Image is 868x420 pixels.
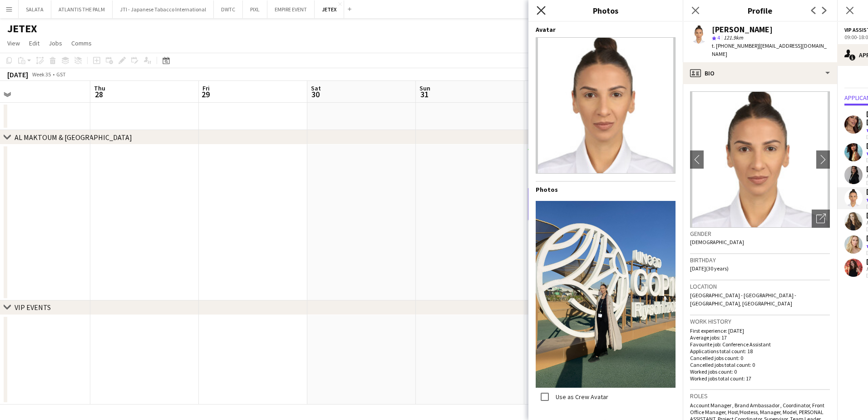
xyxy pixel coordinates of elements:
span: t. [PHONE_NUMBER] [712,42,759,49]
span: Sat [311,84,321,92]
div: GST [56,71,66,78]
div: [PERSON_NAME] [712,25,773,34]
p: Worked jobs count: 0 [690,368,830,375]
h3: Location [690,282,830,290]
span: 4 [717,34,720,41]
h4: Photos [536,185,676,194]
app-job-card: 09:00-18:00 (9h)0/1Private Aviation Support @ [GEOGRAPHIC_DATA] [GEOGRAPHIC_DATA] - AD1 RoleVIP A... [528,148,630,221]
h3: Photos [528,5,683,16]
div: [DATE] [7,70,28,79]
button: JTI - Japanese Tabacco International [113,0,214,18]
p: Cancelled jobs total count: 0 [690,361,830,368]
span: 28 [93,89,105,100]
h3: Birthday [690,256,830,264]
span: 31 [418,89,430,100]
button: SALATA [19,0,51,18]
div: Open photos pop-in [812,210,830,228]
h3: Gender [690,230,830,238]
img: Crew avatar [536,37,676,174]
h1: JETEX [7,22,37,35]
p: Cancelled jobs count: 0 [690,355,830,361]
p: Average jobs: 17 [690,334,830,341]
p: First experience: [DATE] [690,327,830,334]
span: [DATE] (30 years) [690,265,729,272]
span: 121.9km [722,34,745,41]
span: 29 [201,89,210,100]
img: Crew avatar or photo [690,91,830,228]
span: 30 [310,89,321,100]
button: ATLANTIS THE PALM [51,0,113,18]
span: | [EMAIL_ADDRESS][DOMAIN_NAME] [712,42,827,57]
p: Favourite job: Conference Assistant [690,341,830,348]
h3: Profile [683,5,837,16]
p: Worked jobs total count: 17 [690,375,830,382]
div: VIP EVENTS [15,303,51,312]
button: PIXL [243,0,267,18]
a: Edit [25,37,43,49]
span: Mon [528,84,540,92]
span: Jobs [49,39,62,47]
label: Use as Crew Avatar [554,393,608,401]
span: Sun [419,84,430,92]
span: Comms [71,39,92,47]
div: AL MAKTOUM & [GEOGRAPHIC_DATA] [15,133,132,142]
h3: Work history [690,317,830,325]
button: DWTC [214,0,243,18]
span: Week 35 [30,71,53,78]
span: Fri [202,84,210,92]
button: EMPIRE EVENT [267,0,315,18]
h4: Avatar [536,25,676,34]
a: Jobs [45,37,66,49]
span: 1 [527,89,540,100]
span: View [7,39,20,47]
span: [GEOGRAPHIC_DATA] - [GEOGRAPHIC_DATA] - [GEOGRAPHIC_DATA], [GEOGRAPHIC_DATA] [690,292,796,307]
a: Comms [68,37,95,49]
img: Crew photo 1005383 [536,201,676,388]
span: [DEMOGRAPHIC_DATA] [690,239,744,245]
div: Bio [683,62,837,84]
span: Thu [94,84,105,92]
p: Applications total count: 18 [690,348,830,355]
app-card-role: VIP Assistant7A0/109:00-18:00 (9h) [528,188,630,221]
button: JETEX [315,0,344,18]
h3: Private Aviation Support @ [GEOGRAPHIC_DATA] [528,161,630,178]
h3: Roles [690,392,830,400]
a: View [4,37,24,49]
span: Edit [29,39,39,47]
